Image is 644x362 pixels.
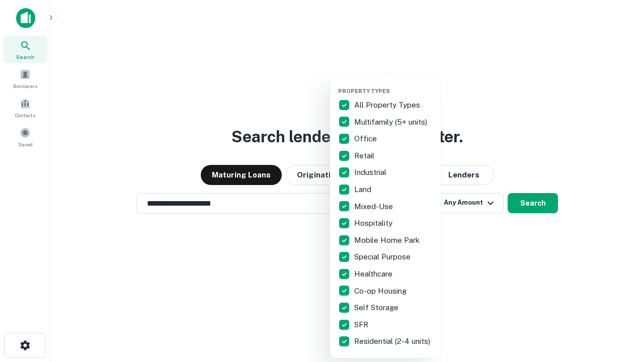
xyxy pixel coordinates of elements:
p: All Property Types [354,99,422,111]
iframe: Chat Widget [594,282,644,330]
p: Special Purpose [354,251,413,263]
p: Co-op Housing [354,285,409,297]
p: Land [354,184,373,196]
p: Healthcare [354,268,394,280]
p: Retail [354,150,376,162]
p: Residential (2-4 units) [354,335,432,347]
p: Multifamily (5+ units) [354,116,429,128]
span: Property Types [338,88,390,94]
p: Hospitality [354,217,394,229]
p: Self Storage [354,302,400,314]
p: Mobile Home Park [354,234,422,246]
p: SFR [354,319,370,331]
p: Industrial [354,166,388,178]
p: Office [354,133,379,145]
p: Mixed-Use [354,201,395,213]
